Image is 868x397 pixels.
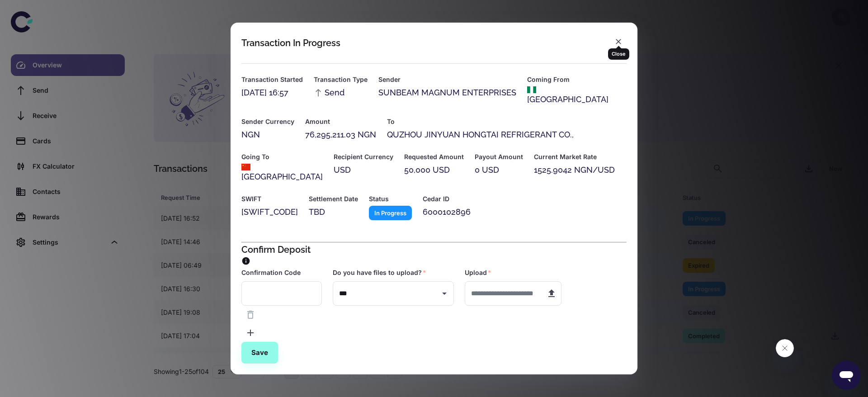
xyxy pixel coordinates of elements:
[309,194,358,204] h6: Settlement Date
[534,152,615,162] h6: Current Market Rate
[404,164,464,176] div: 50,000 USD
[241,342,278,364] button: Save
[241,194,298,204] h6: SWIFT
[241,268,301,277] label: Confirmation Code
[527,93,609,106] div: [GEOGRAPHIC_DATA]
[241,75,303,85] h6: Transaction Started
[334,152,393,162] h6: Recipient Currency
[241,128,294,141] div: NGN
[241,86,303,99] div: [DATE] 16:57
[241,152,323,162] h6: Going To
[378,75,516,85] h6: Sender
[309,206,358,218] div: TBD
[832,361,861,390] iframe: Button to launch messaging window
[527,75,609,85] h6: Coming From
[534,164,615,176] div: 1525.9042 NGN/USD
[314,86,344,99] span: Send
[776,339,794,357] iframe: Close message
[438,287,451,300] button: Open
[241,117,294,127] h6: Sender Currency
[5,6,65,14] span: Hi. Need any help?
[475,164,523,176] div: 0 USD
[608,48,629,60] div: Close
[369,194,412,204] h6: Status
[387,117,574,127] h6: To
[333,268,426,277] label: Do you have files to upload?
[423,194,471,204] h6: Cedar ID
[241,38,340,48] div: Transaction In Progress
[241,206,298,218] div: [SWIFT_CODE]
[404,152,464,162] h6: Requested Amount
[465,268,491,277] label: Upload
[369,208,412,217] span: In Progress
[241,243,627,256] h5: Confirm Deposit
[314,75,368,85] h6: Transaction Type
[305,128,376,141] div: 76,295,211.03 NGN
[334,164,393,176] div: USD
[423,206,471,218] div: 6000102896
[378,86,516,99] div: SUNBEAM MAGNUM ENTERPRISES
[241,170,323,183] div: [GEOGRAPHIC_DATA]
[305,117,376,127] h6: Amount
[475,152,523,162] h6: Payout Amount
[387,128,574,141] div: QUZHOU JINYUAN HONGTAI REFRIGERANT CO.,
